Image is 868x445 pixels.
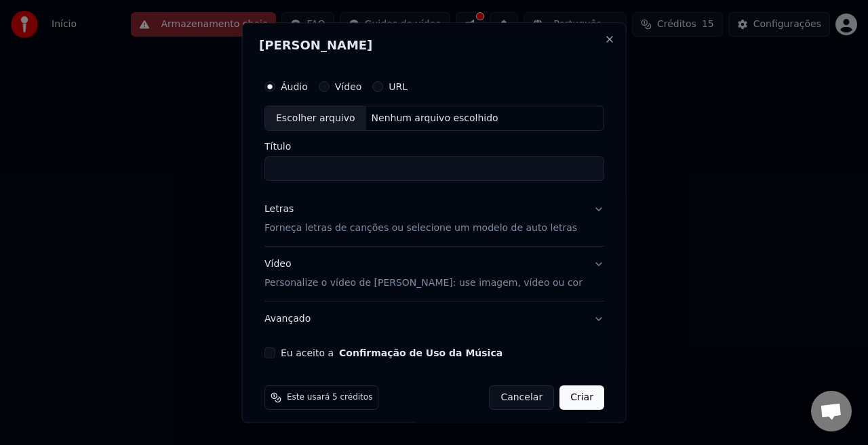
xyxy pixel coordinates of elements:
[287,393,372,404] span: Este usará 5 créditos
[264,277,583,291] p: Personalize o vídeo de [PERSON_NAME]: use imagem, vídeo ou cor
[264,302,604,337] button: Avançado
[264,203,294,217] div: Letras
[265,106,366,131] div: Escolher arquivo
[264,258,583,291] div: Vídeo
[281,349,502,358] label: Eu aceito a
[264,247,604,301] button: VídeoPersonalize o vídeo de [PERSON_NAME]: use imagem, vídeo ou cor
[264,142,604,152] label: Título
[259,39,610,51] h2: [PERSON_NAME]
[281,82,308,91] label: Áudio
[489,386,554,410] button: Cancelar
[264,222,577,236] p: Forneça letras de canções ou selecione um modelo de auto letras
[389,82,408,91] label: URL
[339,349,502,358] button: Eu aceito a
[264,192,604,247] button: LetrasForneça letras de canções ou selecione um modelo de auto letras
[559,386,604,410] button: Criar
[334,82,361,91] label: Vídeo
[366,112,503,125] div: Nenhum arquivo escolhido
